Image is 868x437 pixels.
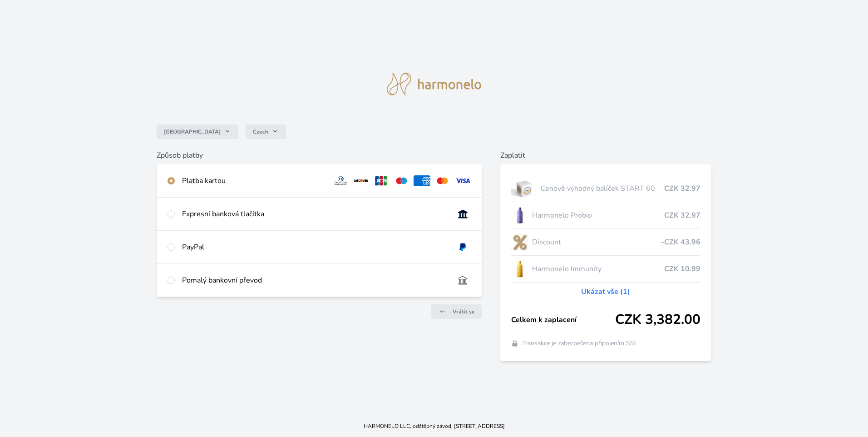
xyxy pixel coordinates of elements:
[454,209,471,219] img: onlineBanking_CZ.svg
[164,128,221,135] span: [GEOGRAPHIC_DATA]
[182,175,325,186] div: Platba kartou
[581,286,630,297] a: Ukázat vše (1)
[182,209,447,219] div: Expresní banková tlačítka
[522,339,638,348] span: Transakce je zabezpečena připojením SSL
[664,210,700,221] span: CZK 32.97
[431,304,482,319] a: Vrátit se
[664,263,700,274] span: CZK 10.99
[454,275,471,286] img: bankTransfer_IBAN.svg
[511,314,615,325] span: Celkem k zaplacení
[500,150,711,161] h6: Zaplatit
[511,231,528,253] img: discount-lo.png
[454,242,471,253] img: paypal.svg
[453,308,475,315] span: Vrátit se
[661,237,700,248] span: -CZK 43.96
[387,73,481,95] img: logo.svg
[157,124,238,139] button: [GEOGRAPHIC_DATA]
[532,210,664,221] span: Harmonelo Probio
[454,175,471,186] img: visa.svg
[532,263,664,274] span: Harmonelo Immunity
[434,175,451,186] img: mc.svg
[393,175,410,186] img: maestro.svg
[664,183,700,194] span: CZK 32.97
[532,237,661,248] span: Discount
[182,275,447,286] div: Pomalý bankovní převod
[511,204,528,227] img: CLEAN_PROBIO_se_stinem_x-lo.jpg
[157,150,482,161] h6: Způsob platby
[373,175,390,186] img: jcb.svg
[414,175,430,186] img: amex.svg
[353,175,370,186] img: discover.svg
[511,177,537,200] img: start.jpg
[541,183,664,194] span: Cenově výhodný balíček START 60
[615,312,700,328] span: CZK 3,382.00
[253,128,268,135] span: Czech
[511,258,528,280] img: IMMUNITY_se_stinem_x-lo.jpg
[246,124,286,139] button: Czech
[182,242,447,253] div: PayPal
[332,175,349,186] img: diners.svg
